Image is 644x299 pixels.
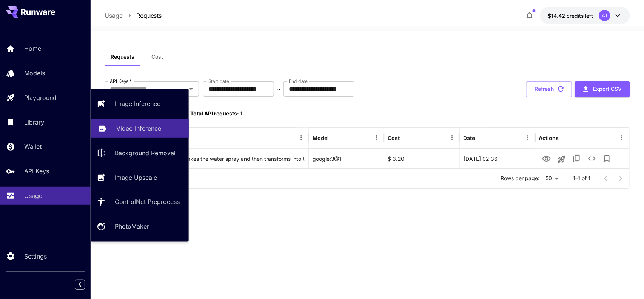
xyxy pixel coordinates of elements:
p: Wallet [24,142,42,151]
div: Cost [388,135,400,141]
p: Models [24,69,45,78]
p: Usage [105,11,123,20]
p: Video Inference [116,124,161,133]
nav: breadcrumb [105,11,162,20]
p: Image Upscale [115,173,157,182]
button: Launch in playground [554,152,569,167]
p: 1–1 of 1 [573,174,591,182]
span: 1 [240,110,242,117]
a: ControlNet Preprocess [91,193,189,211]
label: API Keys [110,78,132,84]
button: Menu [447,132,458,143]
button: Menu [371,132,382,143]
button: Collapse sidebar [75,280,85,290]
div: google:3@1 [309,149,384,168]
a: Video Inference [91,119,189,138]
button: Menu [617,132,627,143]
a: Image Inference [91,95,189,113]
button: Menu [296,132,307,143]
button: Refresh [526,81,572,97]
button: $14.42411 [540,7,630,24]
button: Copy TaskUUID [569,151,584,166]
p: Rows per page: [501,174,540,182]
button: View Video [539,151,554,166]
p: Playground [24,93,57,102]
div: Actions [539,135,559,141]
span: Total API requests: [190,110,239,117]
p: Image Inference [115,99,160,108]
button: Menu [523,132,533,143]
div: Date [464,135,475,141]
div: $ 3.20 [384,149,460,168]
a: PhotoMaker [91,217,189,236]
div: Collapse sidebar [81,278,91,291]
label: End date [289,78,308,84]
div: Model [313,135,329,141]
p: ControlNet Preprocess [115,197,180,206]
p: Home [24,44,41,53]
span: credits left [567,12,593,19]
a: Background Removal [91,144,189,162]
button: Export CSV [575,81,630,97]
button: Sort [330,132,340,143]
div: 50 [543,173,561,184]
p: Requests [136,11,162,20]
p: PhotoMaker [115,222,149,231]
button: Sort [476,132,487,143]
p: Settings [24,252,47,261]
button: Sort [401,132,411,143]
div: Click to copy prompt [109,149,305,168]
div: 28 Aug, 2025 02:36 [460,149,535,168]
a: Image Upscale [91,168,189,187]
button: See details [584,151,599,166]
button: Open [186,84,196,94]
p: API Keys [24,167,49,176]
label: Start date [208,78,229,84]
p: Library [24,118,44,127]
p: ~ [277,84,281,93]
p: Usage [24,191,42,200]
span: $14.42 [548,12,567,19]
span: Cost [151,53,163,60]
p: Background Removal [115,148,176,157]
span: Requests [111,53,134,60]
div: AT [599,10,610,21]
div: $14.42411 [548,12,593,20]
button: Add to library [599,151,615,166]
